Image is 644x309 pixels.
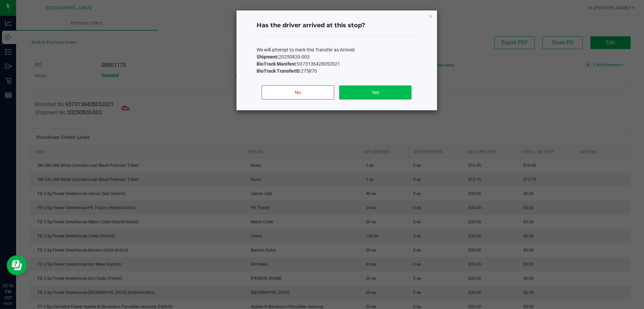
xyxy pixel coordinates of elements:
[257,68,417,75] p: 275870
[339,85,411,100] button: Yes
[257,53,417,61] p: 20250820-003
[257,61,417,68] p: 9373136428052021
[257,21,417,30] h4: Has the driver arrived at this stop?
[428,12,433,20] button: Close
[262,85,334,100] button: No
[7,255,27,275] iframe: Resource center
[257,46,417,53] p: We will attempt to mark this Transfer as Arrived.
[257,54,279,60] b: Shipment:
[257,68,301,74] b: BioTrack TransferID:
[257,61,297,67] b: BioTrack Manifest:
